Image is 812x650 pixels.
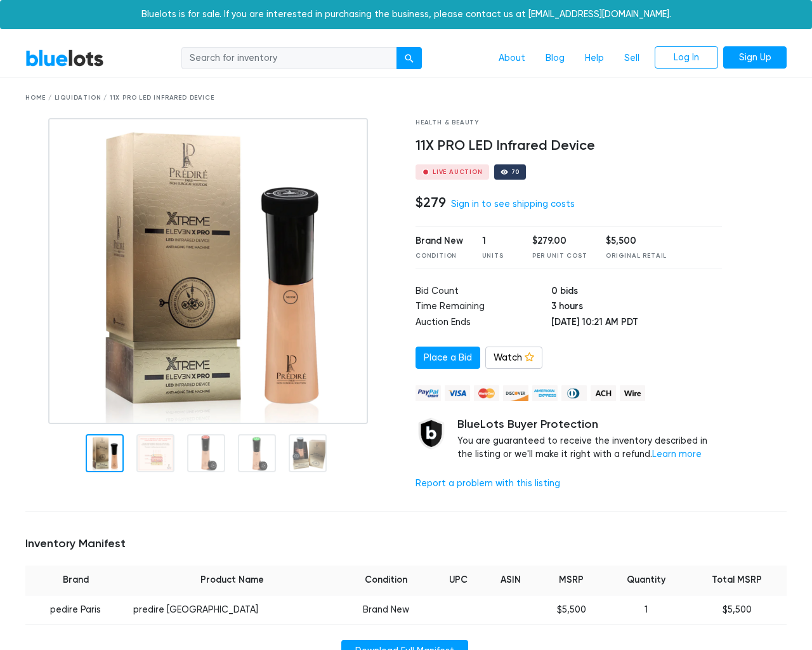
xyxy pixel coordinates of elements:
td: Auction Ends [416,315,551,331]
a: About [488,46,535,70]
td: Time Remaining [416,300,551,315]
td: pedire Paris [25,595,126,625]
a: BlueLots [25,49,104,67]
div: 70 [511,169,520,175]
td: predire [GEOGRAPHIC_DATA] [126,595,339,625]
td: Bid Count [416,284,551,300]
th: Condition [339,566,433,595]
th: Quantity [605,566,687,595]
h5: BlueLots Buyer Protection [457,418,722,432]
div: Health & Beauty [416,118,722,128]
div: $5,500 [606,234,667,248]
img: buyer_protection_shield-3b65640a83011c7d3ede35a8e5a80bfdfaa6a97447f0071c1475b91a4b0b3d01.png [416,418,447,449]
img: ach-b7992fed28a4f97f893c574229be66187b9afb3f1a8d16a4691d3d3140a8ab00.png [591,385,616,401]
td: 1 [605,595,687,625]
a: Log In [655,46,718,69]
a: Help [575,46,614,70]
a: Sign in to see shipping costs [451,199,575,209]
th: Brand [25,566,126,595]
a: Report a problem with this listing [416,478,560,489]
div: Per Unit Cost [532,251,587,261]
img: wire-908396882fe19aaaffefbd8e17b12f2f29708bd78693273c0e28e3a24408487f.png [620,385,645,401]
img: diners_club-c48f30131b33b1bb0e5d0e2dbd43a8bea4cb12cb2961413e2f4250e06c020426.png [561,385,587,401]
div: Condition [416,251,463,261]
div: 1 [482,234,514,248]
td: Brand New [339,595,433,625]
img: paypal_credit-80455e56f6e1299e8d57f40c0dcee7b8cd4ae79b9eccbfc37e2480457ba36de9.png [416,385,441,401]
td: 0 bids [551,284,722,300]
td: $5,500 [538,595,605,625]
a: Blog [535,46,575,70]
td: $5,500 [687,595,787,625]
div: $279.00 [532,234,587,248]
a: Place a Bid [416,347,480,369]
a: Sell [614,46,650,70]
td: 3 hours [551,300,722,315]
th: ASIN [483,566,537,595]
img: mastercard-42073d1d8d11d6635de4c079ffdb20a4f30a903dc55d1612383a1b395dd17f39.png [474,385,499,401]
h4: 11X PRO LED Infrared Device [416,138,722,154]
th: Total MSRP [687,566,787,595]
div: Units [482,251,514,261]
div: Brand New [416,234,463,248]
input: Search for inventory [181,47,397,70]
td: [DATE] 10:21 AM PDT [551,315,722,331]
th: MSRP [538,566,605,595]
img: visa-79caf175f036a155110d1892330093d4c38f53c55c9ec9e2c3a54a56571784bb.png [445,385,470,401]
div: You are guaranteed to receive the inventory described in the listing or we'll make it right with ... [457,418,722,461]
h5: Inventory Manifest [25,537,787,551]
a: Sign Up [723,46,787,69]
img: american_express-ae2a9f97a040b4b41f6397f7637041a5861d5f99d0716c09922aba4e24c8547d.png [532,385,558,401]
h4: $279 [416,194,446,211]
th: Product Name [126,566,339,595]
img: 1b0cca95-ac37-4ebc-9240-76462fe8ba54-1707613570.png [48,118,368,424]
th: UPC [433,566,484,595]
div: Live Auction [433,169,483,175]
a: Learn more [652,449,702,460]
div: Original Retail [606,251,667,261]
a: Watch [485,347,542,369]
div: Home / Liquidation / 11X PRO LED Infrared Device [25,93,787,103]
img: discover-82be18ecfda2d062aad2762c1ca80e2d36a4073d45c9e0ffae68cd515fbd3d32.png [503,385,528,401]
